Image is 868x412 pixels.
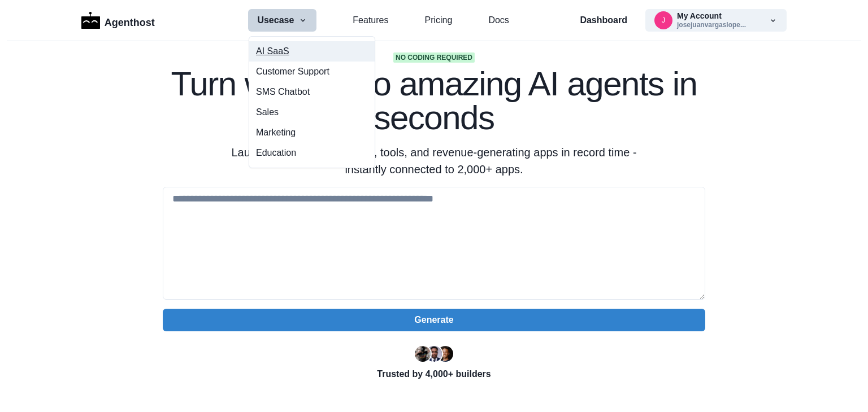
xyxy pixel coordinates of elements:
[393,52,475,63] span: No coding required
[217,144,651,178] p: Launch AI powered chatbots, tools, and revenue-generating apps in record time - instantly connect...
[105,11,155,30] p: Agenthost
[645,9,787,32] button: josejuanvargaslopez24@gmail.comMy Accountjosejuanvargaslope...
[426,346,442,362] img: Segun Adebayo
[163,309,705,331] button: Generate
[437,346,453,362] img: Kent Dodds
[249,41,375,62] button: AI SaaS
[248,9,316,32] button: Usecase
[163,367,705,381] p: Trusted by 4,000+ builders
[488,14,509,27] a: Docs
[415,346,431,362] img: Ryan Florence
[580,14,627,27] a: Dashboard
[249,82,375,102] a: SMS Chatbot
[353,14,388,27] a: Features
[81,11,155,30] a: LogoAgenthost
[249,62,375,82] button: Customer Support
[249,122,375,143] button: Marketing
[163,67,705,135] h1: Turn words into amazing AI agents in seconds
[424,14,452,27] a: Pricing
[81,12,100,29] img: Logo
[249,102,375,122] button: Sales
[249,143,375,163] button: Education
